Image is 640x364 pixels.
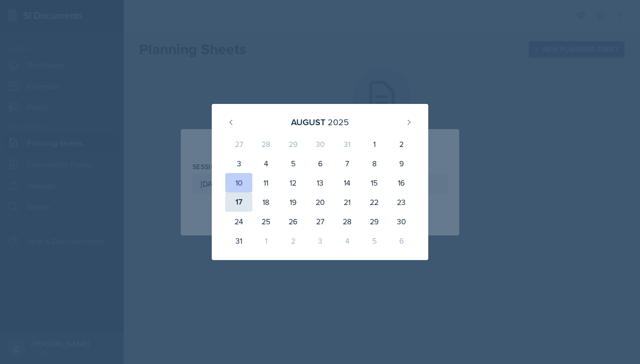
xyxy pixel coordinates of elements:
div: 30 [306,134,334,154]
div: 13 [306,173,334,192]
div: 28 [252,134,279,154]
div: 17 [225,192,252,212]
div: 1 [361,134,388,154]
div: 4 [334,231,361,250]
div: 7 [334,154,361,173]
div: 22 [361,192,388,212]
div: 10 [225,173,252,192]
div: 4 [252,154,279,173]
div: 8 [361,154,388,173]
div: 31 [334,134,361,154]
div: 2025 [328,116,349,129]
div: 6 [388,231,415,250]
div: 28 [334,212,361,231]
div: 23 [388,192,415,212]
div: 12 [279,173,306,192]
div: 1 [252,231,279,250]
div: 24 [225,212,252,231]
div: 18 [252,192,279,212]
div: 19 [279,192,306,212]
div: 27 [306,212,334,231]
div: 31 [225,231,252,250]
div: 11 [252,173,279,192]
div: 14 [334,173,361,192]
div: 29 [361,212,388,231]
div: 6 [306,154,334,173]
div: 2 [388,134,415,154]
div: 5 [361,231,388,250]
div: 21 [334,192,361,212]
div: 27 [225,134,252,154]
div: 3 [306,231,334,250]
div: 5 [279,154,306,173]
div: 16 [388,173,415,192]
div: 2 [279,231,306,250]
div: 3 [225,154,252,173]
div: 15 [361,173,388,192]
div: 25 [252,212,279,231]
div: 30 [388,212,415,231]
div: 26 [279,212,306,231]
div: 9 [388,154,415,173]
div: 29 [279,134,306,154]
div: 20 [306,192,334,212]
div: August [291,116,325,129]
